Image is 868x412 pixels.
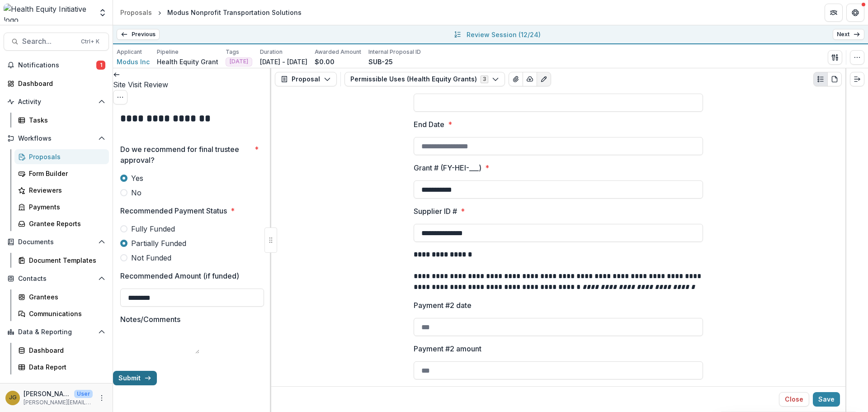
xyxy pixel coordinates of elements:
[29,292,102,302] div: Grantees
[779,392,809,407] button: Close
[315,57,335,66] p: $0.00
[131,187,142,198] span: No
[157,48,179,56] p: Pipeline
[29,152,102,161] div: Proposals
[14,216,109,231] a: Grantee Reports
[14,253,109,268] a: Document Templates
[120,144,251,166] p: Do we recommend for final trustee approval?
[4,325,109,339] button: Open Data & Reporting
[14,113,109,128] a: Tasks
[230,58,248,65] span: [DATE]
[18,79,102,88] div: Dashboard
[117,29,160,40] a: Previous
[74,390,93,398] p: User
[4,95,109,109] button: Open Activity
[414,162,481,173] p: Grant # (FY-HEI-___)
[467,30,541,39] p: Review Session ( 12/24 )
[117,57,150,66] a: Modus Inc
[509,72,523,86] button: View Attached Files
[14,306,109,321] a: Communications
[813,72,828,86] button: Plaintext view
[4,76,109,91] a: Dashboard
[827,72,842,86] button: PDF view
[813,392,840,407] button: Save
[113,90,127,104] button: Options
[14,289,109,304] a: Grantees
[29,362,102,372] div: Data Report
[9,395,17,401] div: Jenna Grant
[825,4,843,22] button: Partners
[368,57,393,66] p: SUB-25
[29,346,102,355] div: Dashboard
[344,72,505,86] button: Permissible Uses (Health Equity Grants)3
[29,219,102,228] div: Grantee Reports
[167,8,302,17] div: Modus Nonprofit Transportation Solutions
[29,169,102,178] div: Form Builder
[131,238,186,249] span: Partially Funded
[260,57,307,66] p: [DATE] - [DATE]
[117,6,305,19] nav: breadcrumb
[29,115,102,125] div: Tasks
[29,202,102,212] div: Payments
[96,61,105,70] span: 1
[18,238,94,246] span: Documents
[368,48,421,56] p: Internal Proposal ID
[846,4,864,22] button: Get Help
[14,149,109,164] a: Proposals
[315,48,361,56] p: Awarded Amount
[113,79,271,90] h3: Site Visit Review
[18,98,94,106] span: Activity
[18,275,94,283] span: Contacts
[850,72,864,86] button: Expand right
[18,135,94,142] span: Workflows
[96,393,107,403] button: More
[120,8,152,17] div: Proposals
[113,371,157,385] button: Submit
[96,4,109,22] button: Open entity switcher
[414,300,472,311] p: Payment #2 date
[4,271,109,286] button: Open Contacts
[14,343,109,358] a: Dashboard
[414,343,481,354] p: Payment #2 amount
[18,328,94,336] span: Data & Reporting
[833,29,864,40] a: Next
[131,223,175,234] span: Fully Funded
[14,183,109,198] a: Reviewers
[275,72,337,86] button: Proposal
[14,166,109,181] a: Form Builder
[24,398,93,407] p: [PERSON_NAME][EMAIL_ADDRESS][PERSON_NAME][DATE][DOMAIN_NAME]
[4,58,109,72] button: Notifications1
[4,4,93,22] img: Health Equity Initiative logo
[157,57,218,66] p: Health Equity Grant
[414,119,444,130] p: End Date
[14,360,109,374] a: Data Report
[22,37,75,46] span: Search...
[79,37,101,47] div: Ctrl + K
[4,131,109,146] button: Open Workflows
[29,256,102,265] div: Document Templates
[29,185,102,195] div: Reviewers
[29,309,102,318] div: Communications
[260,48,283,56] p: Duration
[14,199,109,214] a: Payments
[117,6,156,19] a: Proposals
[131,173,143,184] span: Yes
[414,206,457,217] p: Supplier ID #
[4,33,109,51] button: Search...
[120,314,180,325] p: Notes/Comments
[120,270,239,281] p: Recommended Amount (if funded)
[537,72,551,86] button: Edit as form
[4,235,109,249] button: Open Documents
[18,62,96,69] span: Notifications
[120,205,227,216] p: Recommended Payment Status
[226,48,239,56] p: Tags
[117,48,142,56] p: Applicant
[24,389,71,398] p: [PERSON_NAME]
[452,29,463,40] button: All submissions
[131,252,171,263] span: Not Funded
